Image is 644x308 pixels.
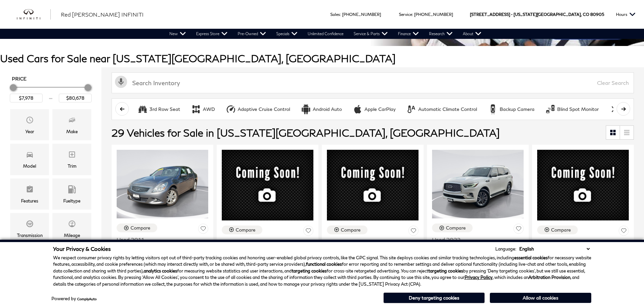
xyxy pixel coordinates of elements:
[17,232,43,239] div: Transmission
[77,297,97,301] a: ComplyAuto
[393,29,424,39] a: Finance
[21,197,38,205] div: Features
[61,11,144,18] span: Red [PERSON_NAME] INFINITI
[130,225,150,231] div: Compare
[432,236,524,250] a: Used 2022INFINITI QX80 LUXE
[117,236,203,243] span: Used 2011
[63,197,80,205] div: Fueltype
[341,227,361,233] div: Compare
[115,102,129,116] button: scroll left
[537,238,624,245] span: Certified Used 2022
[306,261,342,267] strong: functional cookies
[340,12,341,17] span: :
[52,144,91,175] div: TrimTrim
[327,238,419,252] a: Certified Used 2021INFINITI QX50 ESSENTIAL
[222,226,262,234] button: Compare Vehicle
[187,102,219,116] button: AWDAWD
[52,213,91,244] div: MileageMileage
[203,106,215,112] div: AWD
[537,238,629,252] a: Certified Used 2022INFINITI QX60 LUXE
[364,106,396,112] div: Apple CarPlay
[432,150,524,218] img: 2022 INFINITI QX80 LUXE
[149,106,180,112] div: 3rd Row Seat
[518,245,591,252] select: Language Select
[10,82,92,102] div: Price
[26,114,34,128] span: Year
[537,150,629,220] img: 2022 INFINITI QX60 LUXE
[233,29,271,39] a: Pre-Owned
[117,223,157,232] button: Compare Vehicle
[383,292,485,303] button: Deny targeting cookies
[297,102,345,116] button: Android AutoAndroid Auto
[484,102,538,116] button: Backup CameraBackup Camera
[64,232,80,239] div: Mileage
[542,102,602,116] button: Blind Spot MonitorBlind Spot Monitor
[115,76,127,88] svg: Click to toggle on voice search
[327,226,367,234] button: Compare Vehicle
[68,149,76,162] span: Trim
[303,226,313,238] button: Save Vehicle
[470,12,604,17] a: [STREET_ADDRESS] • [US_STATE][GEOGRAPHIC_DATA], CO 80905
[537,226,578,234] button: Compare Vehicle
[222,102,294,116] button: Adaptive Cruise ControlAdaptive Cruise Control
[327,238,413,245] span: Certified Used 2021
[226,104,236,114] div: Adaptive Cruise Control
[52,109,91,140] div: MakeMake
[313,106,342,112] div: Android Auto
[10,179,49,210] div: FeaturesFeatures
[68,162,76,170] div: Trim
[144,268,177,274] strong: analytics cookies
[464,275,493,280] a: Privacy Policy
[138,104,148,114] div: 3rd Row Seat
[528,275,570,280] strong: Arbitration Provision
[500,106,534,112] div: Backup Camera
[424,29,458,39] a: Research
[112,126,500,139] span: 29 Vehicles for Sale in [US_STATE][GEOGRAPHIC_DATA], [GEOGRAPHIC_DATA]
[408,226,419,238] button: Save Vehicle
[10,213,49,244] div: TransmissionTransmission
[117,150,208,218] img: 2011 INFINITI G25 X
[406,104,416,114] div: Automatic Climate Control
[610,104,620,114] div: Bluetooth
[61,10,144,19] a: Red [PERSON_NAME] INFINITI
[59,94,92,102] input: Maximum
[327,150,419,220] img: 2021 INFINITI QX50 ESSENTIAL
[26,149,34,162] span: Model
[303,29,349,39] a: Unlimited Confidence
[26,218,34,232] span: Transmission
[342,12,381,17] a: [PHONE_NUMBER]
[490,293,591,303] button: Allow all cookies
[495,247,516,251] div: Language:
[301,104,311,114] div: Android Auto
[432,223,473,232] button: Compare Vehicle
[26,184,34,197] span: Features
[10,144,49,175] div: ModelModel
[52,179,91,210] div: FueltypeFueltype
[617,102,630,116] button: scroll right
[10,109,49,140] div: YearYear
[551,227,571,233] div: Compare
[53,255,591,288] p: We respect consumer privacy rights by letting visitors opt out of third-party tracking cookies an...
[17,9,51,20] img: INFINITI
[446,225,466,231] div: Compare
[134,102,184,116] button: 3rd Row Seat3rd Row Seat
[353,104,363,114] div: Apple CarPlay
[619,226,629,238] button: Save Vehicle
[403,102,481,116] button: Automatic Climate ControlAutomatic Climate Control
[432,236,519,243] span: Used 2022
[112,72,634,93] input: Search Inventory
[25,128,34,135] div: Year
[349,29,393,39] a: Service & Parts
[23,162,36,170] div: Model
[557,106,599,112] div: Blind Spot Monitor
[222,150,313,220] img: 2021 INFINITI QX50 ESSENTIAL
[51,297,97,301] div: Powered by
[17,9,51,20] a: infiniti
[271,29,303,39] a: Specials
[238,106,290,112] div: Adaptive Cruise Control
[191,104,201,114] div: AWD
[10,94,43,102] input: Minimum
[412,12,413,17] span: :
[418,106,477,112] div: Automatic Climate Control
